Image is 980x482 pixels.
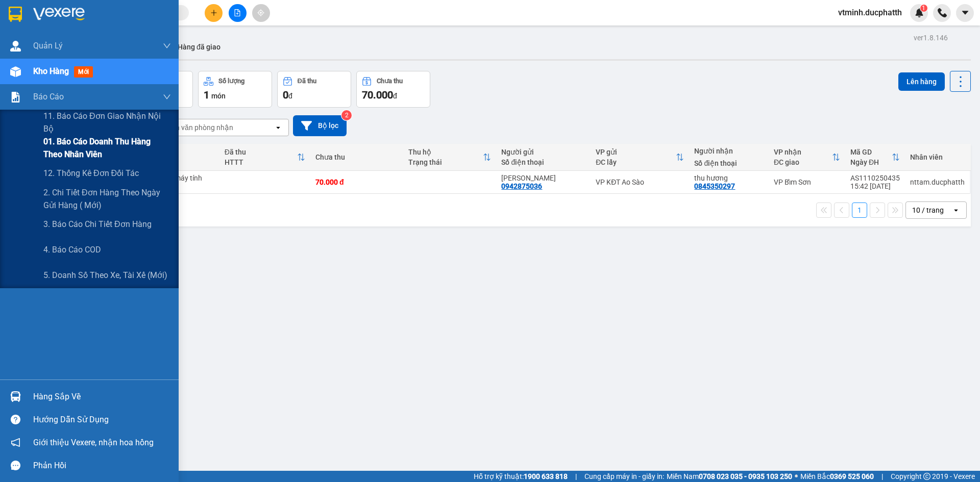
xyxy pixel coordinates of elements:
button: 1 [852,202,867,218]
div: Hàng sắp về [33,389,171,404]
button: Chưa thu70.000đ [356,71,430,108]
span: | [575,471,577,482]
span: | [881,471,883,482]
th: Toggle SortBy [591,144,689,171]
div: Đã thu [225,148,297,156]
strong: 0369 525 060 [830,472,874,480]
div: Trạng thái [408,158,483,166]
span: Giới thiệu Vexere, nhận hoa hồng [33,436,154,449]
div: VP gửi [596,148,676,156]
span: 1 [204,89,209,101]
span: 01. Báo cáo doanh thu hàng theo nhân viên [43,135,171,161]
div: thu hương [694,174,764,182]
span: 0 [283,89,288,101]
div: Đã thu [298,78,316,85]
button: Bộ lọc [293,115,347,136]
div: Mã GD [850,148,892,156]
button: Số lượng1món [198,71,272,108]
span: Kho hàng [33,66,69,76]
span: notification [11,438,20,447]
div: AS1110250435 [850,174,900,182]
img: warehouse-icon [10,66,21,77]
span: 1 [922,5,925,12]
div: Lê Cường [501,174,585,182]
div: Chọn văn phòng nhận [163,122,233,133]
div: Ngày ĐH [850,158,892,166]
strong: 1900 633 818 [524,472,568,480]
span: copyright [923,473,930,480]
div: HTTT [225,158,297,166]
th: Toggle SortBy [403,144,496,171]
span: ⚪️ [795,474,798,478]
div: Người nhận [694,147,764,155]
div: ver 1.8.146 [914,32,948,43]
span: đ [393,92,397,100]
span: Báo cáo [33,90,64,103]
div: Hướng dẫn sử dụng [33,412,171,427]
span: đ [288,92,292,100]
div: ĐC lấy [596,158,676,166]
img: logo-vxr [9,7,22,22]
button: caret-down [956,4,974,22]
span: file-add [234,9,241,16]
button: Đã thu0đ [277,71,351,108]
span: down [163,93,171,101]
span: caret-down [961,8,970,17]
span: Hỗ trợ kỹ thuật: [474,471,568,482]
span: 5. Doanh số theo xe, tài xế (mới) [43,269,167,282]
img: warehouse-icon [10,41,21,52]
div: Người gửi [501,148,585,156]
span: 2. Chi tiết đơn hàng theo ngày gửi hàng ( mới) [43,186,171,212]
span: Miền Bắc [800,471,874,482]
sup: 2 [341,110,352,120]
div: 0942875036 [501,182,542,190]
th: Toggle SortBy [845,144,905,171]
span: 11. Báo cáo đơn giao nhận nội bộ [43,110,171,135]
sup: 1 [920,5,927,12]
button: plus [205,4,223,22]
button: Hàng đã giao [169,35,229,59]
span: aim [257,9,264,16]
div: VP KĐT Ao Sào [596,178,684,186]
span: down [163,42,171,50]
img: icon-new-feature [915,8,924,17]
img: phone-icon [938,8,947,17]
img: solution-icon [10,92,21,103]
div: 70.000 đ [315,178,398,186]
span: Cung cấp máy in - giấy in: [584,471,664,482]
div: VP Bỉm Sơn [774,178,840,186]
div: Số lượng [218,78,244,85]
span: món [211,92,226,100]
span: mới [74,66,93,78]
div: ĐC giao [774,158,832,166]
div: 0845350297 [694,182,735,190]
th: Toggle SortBy [219,144,310,171]
button: Lên hàng [898,72,945,91]
button: aim [252,4,270,22]
span: 4. Báo cáo COD [43,243,101,256]
div: 10 / trang [912,205,944,215]
span: message [11,461,20,470]
div: Phản hồi [33,458,171,473]
div: Số điện thoại [694,159,764,167]
div: VP nhận [774,148,832,156]
div: Chưa thu [377,78,403,85]
span: 12. Thống kê đơn đối tác [43,167,139,180]
div: Thu hộ [408,148,483,156]
img: warehouse-icon [10,391,21,402]
div: Số điện thoại [501,158,585,166]
span: Miền Nam [667,471,792,482]
div: 15:42 [DATE] [850,182,900,190]
span: plus [210,9,217,16]
span: question-circle [11,415,20,424]
th: Toggle SortBy [769,144,845,171]
span: Quản Lý [33,39,63,52]
svg: open [952,206,960,214]
div: Nhân viên [910,153,965,161]
strong: 0708 023 035 - 0935 103 250 [699,472,792,480]
button: file-add [229,4,247,22]
span: 3. Báo cáo chi tiết đơn hàng [43,218,152,231]
svg: open [274,123,282,132]
span: 70.000 [362,89,393,101]
div: Chưa thu [315,153,398,161]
